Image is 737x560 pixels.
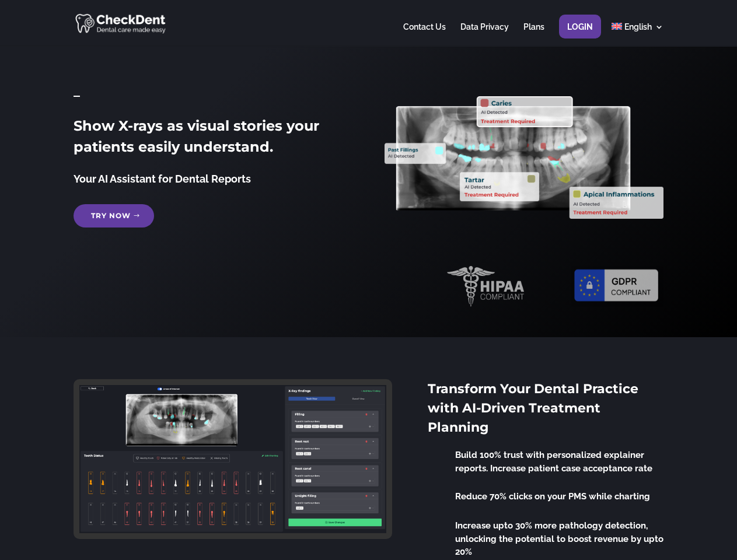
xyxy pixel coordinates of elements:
[612,23,663,45] a: English
[74,173,251,185] span: Your AI Assistant for Dental Reports
[74,83,80,99] span: _
[403,23,446,45] a: Contact Us
[455,450,652,474] span: Build 100% trust with personalized explainer reports. Increase patient case acceptance rate
[74,204,154,228] a: Try Now
[385,96,663,219] img: X_Ray_annotated
[567,23,593,45] a: Login
[455,520,663,557] span: Increase upto 30% more pathology detection, unlocking the potential to boost revenue by upto 20%
[428,381,638,435] span: Transform Your Dental Practice with AI-Driven Treatment Planning
[460,23,509,45] a: Data Privacy
[74,116,352,163] h2: Show X-rays as visual stories your patients easily understand.
[523,23,544,45] a: Plans
[455,491,650,502] span: Reduce 70% clicks on your PMS while charting
[75,12,167,34] img: CheckDent AI
[624,22,652,32] span: English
